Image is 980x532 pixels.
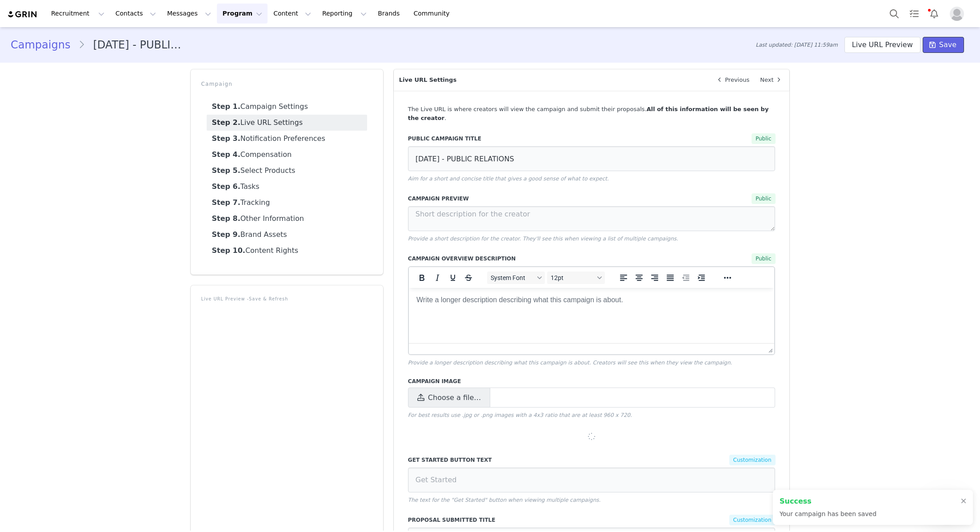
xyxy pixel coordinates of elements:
[207,115,367,131] a: Live URL Settings
[487,272,545,284] button: Fonts
[201,296,372,303] p: Live URL Preview -
[729,455,776,465] span: Customization
[207,243,367,259] a: Content Rights
[46,4,110,24] button: Recruitment
[950,7,964,21] img: placeholder-profile.jpg
[207,211,367,227] a: Other Information
[408,106,769,121] strong: All of this information will be seen by the creator
[408,456,591,464] label: Get Started Button Text
[212,118,240,127] strong: Step 2.
[729,515,776,525] span: Customization
[11,37,78,53] a: Campaigns
[408,235,776,243] p: Provide a short description for the creator. They'll see this when viewing a list of multiple cam...
[207,227,367,243] a: Brand Assets
[207,195,367,211] a: Tracking
[409,288,775,343] iframe: Rich Text Area
[428,392,481,403] span: Choose a file…
[408,195,602,203] label: Campaign Preview
[408,175,776,183] p: Aim for a short and concise title that gives a good sense of what to expect.
[944,7,973,21] button: Profile
[752,193,776,204] span: Public
[408,496,776,504] p: The text for the "Get Started" button when viewing multiple campaigns.
[780,509,876,519] p: Your campaign has been saved
[924,4,944,24] button: Notifications
[694,272,709,284] button: Increase indent
[678,272,693,284] button: Decrease indent
[844,37,920,53] button: Live URL Preview
[212,230,240,239] strong: Step 9.
[663,272,678,284] button: Justify
[414,272,429,284] button: Bold
[408,135,602,143] label: Public Campaign Title
[249,296,288,301] a: Save & Refresh
[7,10,38,19] img: grin logo
[408,359,776,367] p: Provide a longer description describing what this campaign is about. Creators will see this when ...
[547,272,605,284] button: Font sizes
[408,146,776,171] input: Add title here
[217,4,268,24] button: Program
[430,272,445,284] button: Italic
[207,147,367,163] a: Compensation
[110,4,161,24] button: Contacts
[765,344,774,354] div: Press the Up and Down arrow keys to resize the editor.
[939,40,956,50] span: Save
[709,69,755,91] a: Previous
[162,4,216,24] button: Messages
[207,99,367,115] a: Campaign Settings
[752,253,776,264] span: Public
[317,4,372,24] button: Reporting
[923,37,964,53] button: Save
[207,163,367,179] a: Select Products
[904,4,924,24] a: Tasks
[445,272,460,284] button: Underline
[394,69,709,91] p: Live URL Settings
[408,105,776,122] p: The Live URL is where creators will view the campaign and submit their proposals. .
[212,150,240,159] strong: Step 4.
[268,4,316,24] button: Content
[752,133,776,144] span: Public
[632,272,647,284] button: Align center
[884,4,904,24] button: Search
[212,102,240,111] strong: Step 1.
[212,246,245,255] strong: Step 10.
[461,272,476,284] button: Strikethrough
[491,274,534,281] span: System Font
[207,131,367,147] a: Notification Preferences
[212,198,240,207] strong: Step 7.
[647,272,662,284] button: Align right
[551,274,594,281] span: 12pt
[780,496,876,507] h2: Success
[755,69,789,91] a: Next
[212,182,240,191] strong: Step 6.
[720,272,735,284] button: Reveal or hide additional toolbar items
[408,468,776,492] input: Get Started
[408,4,459,24] a: Community
[212,134,240,143] strong: Step 3.
[408,516,591,524] label: Proposal Submitted Title
[207,179,367,195] a: Tasks
[408,255,602,263] label: Campaign Overview Description
[756,41,838,49] span: Last updated: [DATE] 11:59am
[372,4,408,24] a: Brands
[201,80,372,88] p: Campaign
[408,411,776,419] p: For best results use .jpg or .png images with a 4x3 ratio that are at least 960 x 720.
[408,377,776,385] label: Campaign Image
[616,272,631,284] button: Align left
[212,166,240,175] strong: Step 5.
[212,214,240,223] strong: Step 8.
